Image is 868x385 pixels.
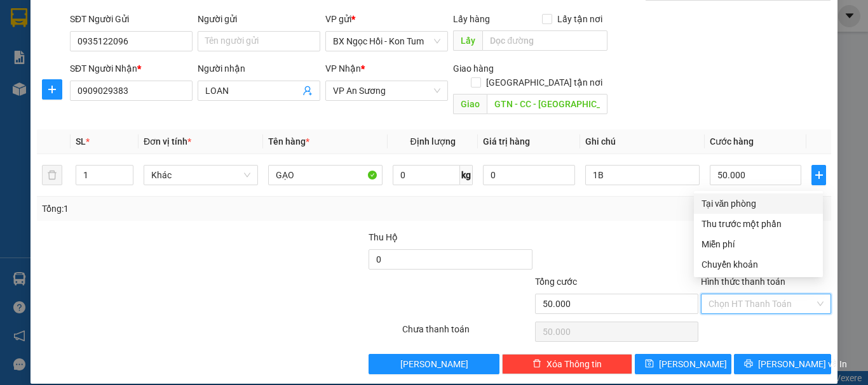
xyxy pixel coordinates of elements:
[333,81,440,100] span: VP An Sương
[453,14,490,24] span: Lấy hàng
[702,197,815,211] div: Tại văn phòng
[107,67,212,84] div: 50.000
[70,62,193,75] div: SĐT Người Nhận
[702,217,815,231] div: Thu trước một phần
[369,232,398,242] span: Thu Hộ
[70,12,193,26] div: SĐT Người Gửi
[460,165,473,185] span: kg
[109,11,211,41] div: BX Miền Đông
[645,359,654,369] span: save
[400,357,468,371] span: [PERSON_NAME]
[325,12,448,26] div: VP gửi
[401,322,534,344] div: Chưa thanh toán
[487,94,607,114] input: Dọc đường
[744,359,753,369] span: printer
[758,357,847,371] span: [PERSON_NAME] và In
[710,136,754,147] span: Cước hàng
[109,12,139,25] span: Nhận:
[11,12,31,25] span: Gửi:
[107,70,125,83] span: CC :
[76,136,86,147] span: SL
[11,92,211,108] div: Tên hàng: TC ( : 1 )
[502,354,632,374] button: deleteXóa Thông tin
[585,165,700,185] input: Ghi Chú
[198,62,320,75] div: Người nhận
[546,357,602,371] span: Xóa Thông tin
[42,165,62,185] button: delete
[734,354,831,374] button: printer[PERSON_NAME] và In
[268,136,309,147] span: Tên hàng
[369,354,499,374] button: [PERSON_NAME]
[811,165,826,185] button: plus
[453,30,482,51] span: Lấy
[481,75,607,89] span: [GEOGRAPHIC_DATA] tận nơi
[302,86,313,96] span: user-add
[812,170,825,180] span: plus
[109,41,211,59] div: 0909895759
[580,129,705,154] th: Ghi chú
[43,84,62,95] span: plus
[11,11,100,41] div: BX Ngọc Hồi - Kon Tum
[144,136,191,147] span: Đơn vị tính
[482,30,607,51] input: Dọc đường
[552,12,607,26] span: Lấy tận nơi
[102,91,119,108] span: SL
[702,237,815,251] div: Miễn phí
[483,165,574,185] input: 0
[325,63,361,74] span: VP Nhận
[702,258,815,271] div: Chuyển khoản
[453,94,487,114] span: Giao
[268,165,383,185] input: VD: Bàn, Ghế
[333,32,440,51] span: BX Ngọc Hồi - Kon Tum
[151,166,250,185] span: Khác
[42,79,62,100] button: plus
[659,357,727,371] span: [PERSON_NAME]
[532,359,541,369] span: delete
[483,136,530,147] span: Giá trị hàng
[701,277,785,287] label: Hình thức thanh toán
[42,202,336,216] div: Tổng: 1
[410,136,455,147] span: Định lượng
[535,277,577,287] span: Tổng cước
[11,41,100,59] div: 0372731260
[453,63,494,74] span: Giao hàng
[635,354,732,374] button: save[PERSON_NAME]
[198,12,320,26] div: Người gửi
